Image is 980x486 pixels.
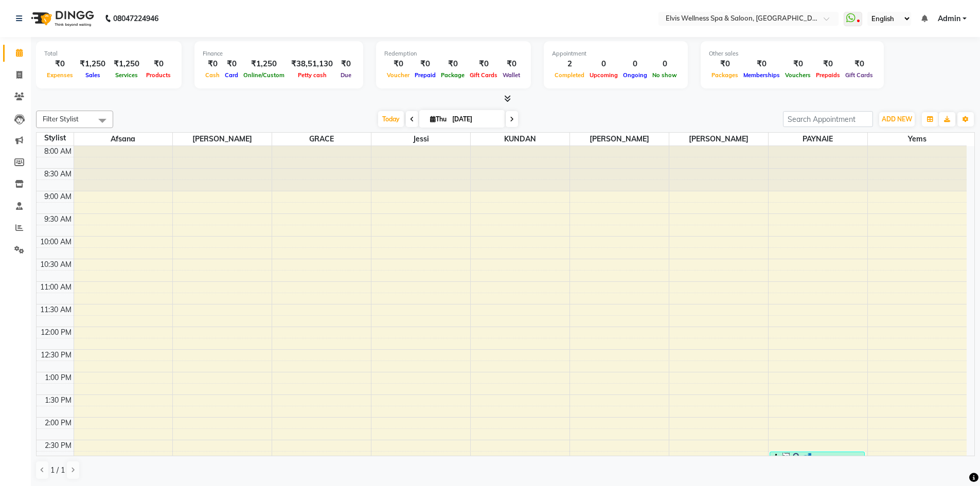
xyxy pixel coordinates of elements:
[783,111,873,127] input: Search Appointment
[50,465,65,476] span: 1 / 1
[709,58,741,70] div: ₹0
[337,58,355,70] div: ₹0
[203,49,355,58] div: Finance
[879,112,915,127] button: ADD NEW
[782,71,813,79] span: Vouchers
[144,58,173,70] div: ₹0
[587,58,620,70] div: 0
[241,71,287,79] span: Online/Custom
[295,71,329,79] span: Petty cash
[272,133,371,146] span: GRACE
[144,71,173,79] span: Products
[26,4,97,33] img: logo
[467,71,500,79] span: Gift Cards
[587,71,620,79] span: Upcoming
[222,71,241,79] span: Card
[38,259,74,270] div: 10:30 AM
[427,115,449,123] span: Thu
[38,282,74,293] div: 11:00 AM
[384,49,523,58] div: Redemption
[384,58,412,70] div: ₹0
[44,71,76,79] span: Expenses
[552,49,680,58] div: Appointment
[222,58,241,70] div: ₹0
[43,115,79,123] span: Filter Stylist
[843,71,876,79] span: Gift Cards
[173,133,272,146] span: [PERSON_NAME]
[438,71,467,79] span: Package
[449,112,501,127] input: 2025-09-04
[44,58,76,70] div: ₹0
[500,58,523,70] div: ₹0
[782,58,813,70] div: ₹0
[471,133,569,146] span: KUNDAN
[38,304,74,315] div: 11:30 AM
[113,4,158,33] b: 08047224946
[76,58,110,70] div: ₹1,250
[37,133,74,143] div: Stylist
[412,58,438,70] div: ₹0
[868,133,967,146] span: yems
[882,115,912,123] span: ADD NEW
[42,169,74,179] div: 8:30 AM
[74,133,173,146] span: Afsana
[938,13,960,24] span: Admin
[650,58,680,70] div: 0
[741,71,782,79] span: Memberships
[552,58,587,70] div: 2
[650,71,680,79] span: No show
[43,395,74,406] div: 1:30 PM
[83,71,103,79] span: Sales
[43,418,74,428] div: 2:00 PM
[620,71,650,79] span: Ongoing
[378,111,404,127] span: Today
[203,58,222,70] div: ₹0
[669,133,768,146] span: [PERSON_NAME]
[203,71,222,79] span: Cash
[38,237,74,247] div: 10:00 AM
[843,58,876,70] div: ₹0
[741,58,782,70] div: ₹0
[770,452,864,473] div: [PERSON_NAME], TK01, 02:45 PM-03:15 PM, Threading - Upper Lip
[467,58,500,70] div: ₹0
[384,71,412,79] span: Voucher
[42,191,74,202] div: 9:00 AM
[287,58,337,70] div: ₹38,51,130
[570,133,669,146] span: [PERSON_NAME]
[43,372,74,383] div: 1:00 PM
[769,133,867,146] span: PAYNAIE
[42,214,74,225] div: 9:30 AM
[438,58,467,70] div: ₹0
[620,58,650,70] div: 0
[338,71,354,79] span: Due
[500,71,523,79] span: Wallet
[39,350,74,361] div: 12:30 PM
[39,327,74,338] div: 12:00 PM
[813,58,843,70] div: ₹0
[412,71,438,79] span: Prepaid
[552,71,587,79] span: Completed
[43,440,74,451] div: 2:30 PM
[241,58,287,70] div: ₹1,250
[813,71,843,79] span: Prepaids
[42,146,74,157] div: 8:00 AM
[709,49,876,58] div: Other sales
[113,71,140,79] span: Services
[44,49,173,58] div: Total
[709,71,741,79] span: Packages
[371,133,470,146] span: jessi
[110,58,144,70] div: ₹1,250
